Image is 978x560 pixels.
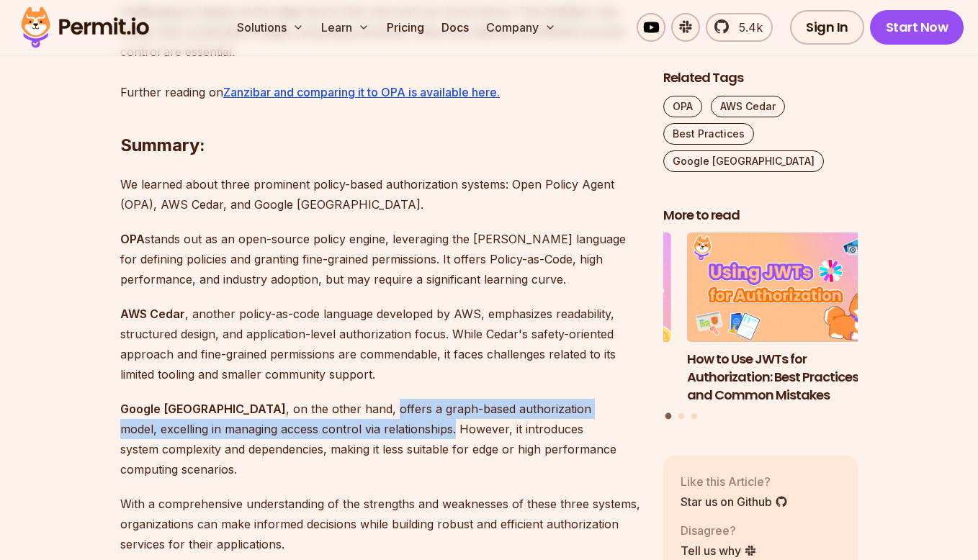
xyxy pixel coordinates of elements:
[477,351,671,387] h3: A Guide to Bearer Tokens: JWT vs. Opaque Tokens
[691,413,697,419] button: Go to slide 3
[120,494,640,554] p: With a comprehensive understanding of the strengths and weaknesses of these three systems, organi...
[663,233,858,422] div: Posts
[223,85,500,99] a: Zanzibar and comparing it to OPA is available here.
[663,207,858,225] h2: More to read
[477,233,671,343] img: A Guide to Bearer Tokens: JWT vs. Opaque Tokens
[120,76,640,157] h2: Summary:
[14,3,156,52] img: Permit logo
[687,233,881,405] a: How to Use JWTs for Authorization: Best Practices and Common MistakesHow to Use JWTs for Authoriz...
[120,402,286,416] strong: Google [GEOGRAPHIC_DATA]
[120,304,640,384] p: , another policy-as-code language developed by AWS, emphasizes readability, structured design, an...
[120,232,145,246] strong: OPA
[663,69,858,87] h2: Related Tags
[730,19,763,36] span: 5.4k
[665,413,672,420] button: Go to slide 1
[687,233,881,405] li: 1 of 3
[687,351,881,404] h3: How to Use JWTs for Authorization: Best Practices and Common Mistakes
[480,13,562,42] button: Company
[381,13,430,42] a: Pricing
[790,10,864,45] a: Sign In
[663,123,754,145] a: Best Practices
[120,399,640,479] p: , on the other hand, offers a graph-based authorization model, excelling in managing access contr...
[711,96,785,117] a: AWS Cedar
[678,413,684,419] button: Go to slide 2
[436,13,475,42] a: Docs
[315,13,375,42] button: Learn
[120,307,185,321] strong: AWS Cedar
[231,13,310,42] button: Solutions
[681,493,788,510] a: Star us on Github
[687,233,881,343] img: How to Use JWTs for Authorization: Best Practices and Common Mistakes
[663,96,702,117] a: OPA
[663,150,824,172] a: Google [GEOGRAPHIC_DATA]
[120,174,640,214] p: We learned about three prominent policy-based authorization systems: Open Policy Agent (OPA), AWS...
[477,233,671,405] li: 3 of 3
[870,10,964,45] a: Start Now
[706,13,773,42] a: 5.4k
[681,522,757,539] p: Disagree?
[681,542,757,559] a: Tell us why
[681,473,788,490] p: Like this Article?
[120,229,640,289] p: stands out as an open-source policy engine, leveraging the [PERSON_NAME] language for defining po...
